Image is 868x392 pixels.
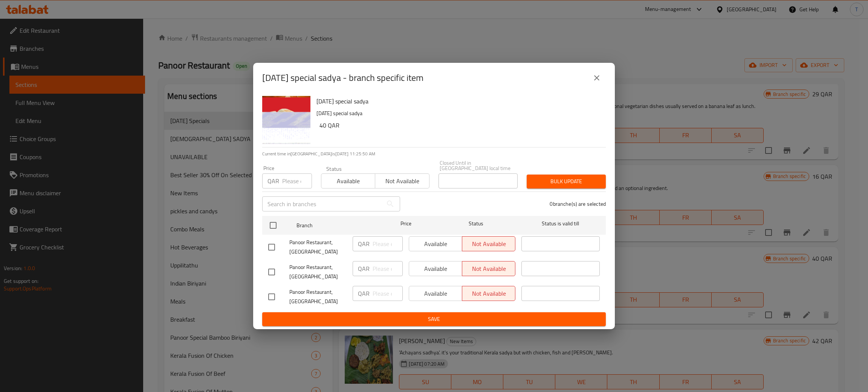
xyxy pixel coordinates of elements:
input: Please enter price [373,286,403,301]
input: Please enter price [373,261,403,276]
input: Search in branches [262,196,383,211]
h2: [DATE] special sadya - branch specific item [262,72,423,84]
p: 0 branche(s) are selected [550,200,606,208]
button: Available [321,173,375,188]
p: [DATE] special sadya [316,109,600,118]
input: Please enter price [373,236,403,251]
span: Bulk update [533,177,600,186]
p: QAR [267,176,279,185]
h6: [DATE] special sadya [316,96,600,106]
button: close [588,69,606,87]
button: Save [262,312,606,326]
span: Available [324,176,372,187]
input: Please enter price [282,173,312,188]
p: QAR [358,289,370,298]
span: Save [268,315,600,324]
span: Panoor Restaurant, [GEOGRAPHIC_DATA] [289,238,347,257]
p: Current time in [GEOGRAPHIC_DATA] is [DATE] 11:25:50 AM [262,150,606,157]
span: Price [381,219,431,228]
p: QAR [358,239,370,248]
h6: 40 QAR [319,120,600,131]
span: Status is valid till [521,219,600,228]
span: Panoor Restaurant, [GEOGRAPHIC_DATA] [289,287,347,306]
button: Not available [375,173,429,188]
span: Status [437,219,515,228]
span: Panoor Restaurant, [GEOGRAPHIC_DATA] [289,263,347,281]
span: Not available [378,176,426,187]
p: QAR [358,264,370,273]
img: Onam special sadya [262,96,310,144]
button: Bulk update [527,175,606,188]
span: Branch [296,221,375,230]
